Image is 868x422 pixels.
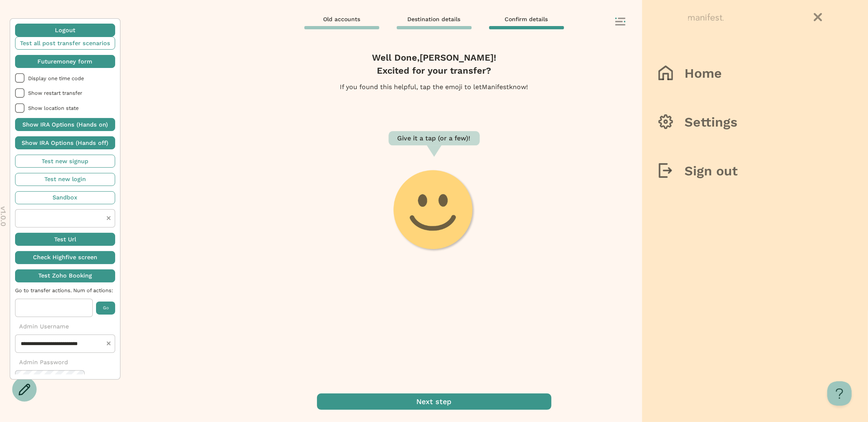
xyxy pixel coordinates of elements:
[28,105,115,111] span: Show location state
[827,381,852,406] iframe: Help Scout Beacon - Open
[15,136,115,149] button: Show IRA Options (Hands off)
[15,103,115,113] li: Show location state
[28,90,115,96] span: Show restart transfer
[15,358,115,367] p: Admin Password
[642,106,868,138] button: Settings
[642,57,868,90] button: Home
[642,155,868,187] button: Sign out
[15,233,115,246] button: Test Url
[15,55,115,68] button: Futuremoney form
[15,287,115,293] span: Go to transfer actions. Num of actions:
[15,251,115,264] button: Check Highfive screen
[15,191,115,204] button: Sandbox
[96,302,115,315] button: Go
[684,163,738,179] h3: Sign out
[15,88,115,98] li: Show restart transfer
[408,15,461,23] span: Destination details
[684,65,722,81] h3: Home
[15,173,115,186] button: Test new login
[15,37,115,50] button: Test all post transfer scenarios
[323,15,360,23] span: Old accounts
[505,15,548,23] span: Confirm details
[15,118,115,131] button: Show IRA Options (Hands on)
[684,114,737,130] h3: Settings
[15,269,115,282] button: Test Zoho Booking
[15,24,115,37] button: Logout
[15,155,115,168] button: Test new signup
[15,322,115,331] p: Admin Username
[15,73,115,83] li: Display one time code
[28,75,115,81] span: Display one time code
